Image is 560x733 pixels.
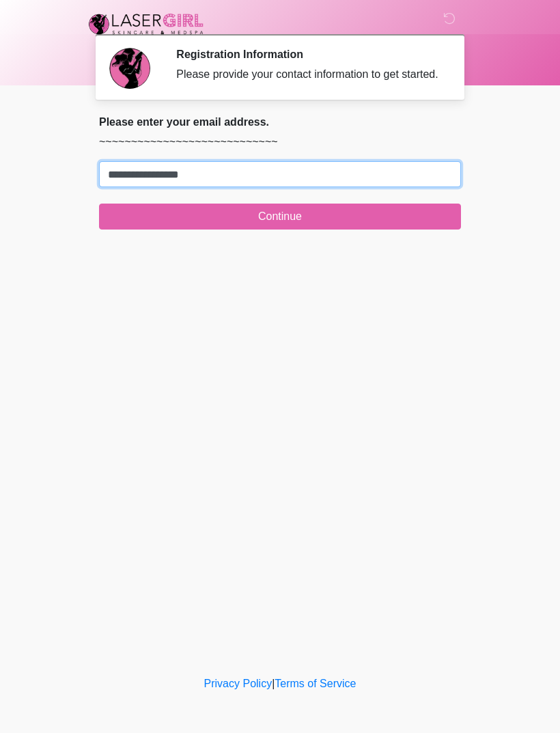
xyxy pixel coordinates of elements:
a: Privacy Policy [204,678,272,689]
img: Agent Avatar [109,48,150,89]
a: | [272,678,275,689]
p: ~~~~~~~~~~~~~~~~~~~~~~~~~~~~ [99,134,461,150]
h2: Please enter your email address. [99,115,461,128]
h2: Registration Information [176,48,440,61]
a: Terms of Service [275,678,356,689]
img: Laser Girl Med Spa LLC Logo [85,10,207,38]
button: Continue [99,204,461,230]
div: Please provide your contact information to get started. [176,66,440,83]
